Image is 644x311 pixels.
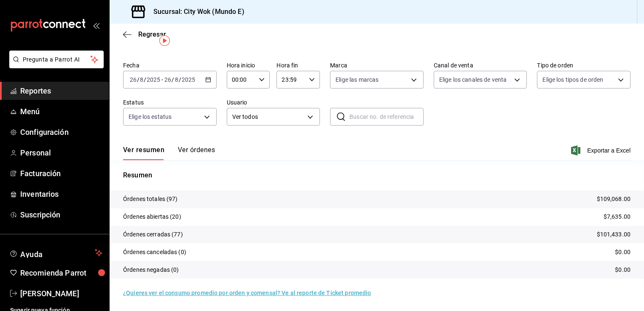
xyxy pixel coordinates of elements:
button: Exportar a Excel [573,145,631,155]
p: Órdenes totales (97) [123,195,178,204]
button: Regresar [123,30,166,38]
img: Tooltip marker [159,35,170,46]
span: Regresar [138,30,166,38]
span: Facturación [20,168,102,179]
p: $101,433.00 [597,230,631,239]
span: [PERSON_NAME] [20,288,102,299]
span: Personal [20,147,102,158]
label: Canal de venta [434,62,527,68]
a: ¿Quieres ver el consumo promedio por orden y comensal? Ve al reporte de Ticket promedio [123,290,371,296]
input: -- [174,76,179,83]
span: Elige los canales de venta [439,75,507,84]
input: ---- [146,76,161,83]
span: / [137,76,140,83]
span: Ayuda [20,248,91,258]
input: -- [140,76,144,83]
button: Pregunta a Parrot AI [9,51,104,68]
label: Fecha [123,62,217,68]
button: open_drawer_menu [93,22,99,29]
p: $109,068.00 [597,195,631,204]
p: Órdenes canceladas (0) [123,248,186,257]
span: Inventarios [20,188,102,200]
span: Suscripción [20,209,102,220]
span: Menú [20,106,102,117]
span: Ver todos [232,113,305,121]
button: Ver resumen [123,146,164,160]
label: Tipo de orden [537,62,631,68]
input: -- [164,76,172,83]
p: Órdenes abiertas (20) [123,212,181,221]
label: Marca [330,62,424,68]
label: Estatus [123,99,217,105]
p: Órdenes negadas (0) [123,265,179,274]
div: navigation tabs [123,146,215,160]
span: - [161,76,163,83]
span: / [179,76,181,83]
span: Recomienda Parrot [20,267,102,279]
input: -- [129,76,137,83]
label: Hora fin [276,62,320,68]
button: Ver órdenes [178,146,215,160]
span: Pregunta a Parrot AI [23,55,91,64]
span: / [144,76,146,83]
a: Pregunta a Parrot AI [6,61,104,70]
span: Elige los tipos de orden [542,75,603,84]
label: Hora inicio [227,62,270,68]
p: $0.00 [615,265,631,274]
p: $0.00 [615,248,631,257]
p: $7,635.00 [604,212,631,221]
h3: Sucursal: City Wok (Mundo E) [147,7,244,17]
span: Elige los estatus [129,113,172,121]
span: Configuración [20,126,102,138]
span: / [172,76,174,83]
span: Reportes [20,85,102,97]
label: Usuario [227,99,320,105]
span: Elige las marcas [335,75,378,84]
p: Órdenes cerradas (77) [123,230,183,239]
input: ---- [181,76,196,83]
p: Resumen [123,170,631,180]
input: Buscar no. de referencia [349,108,424,125]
